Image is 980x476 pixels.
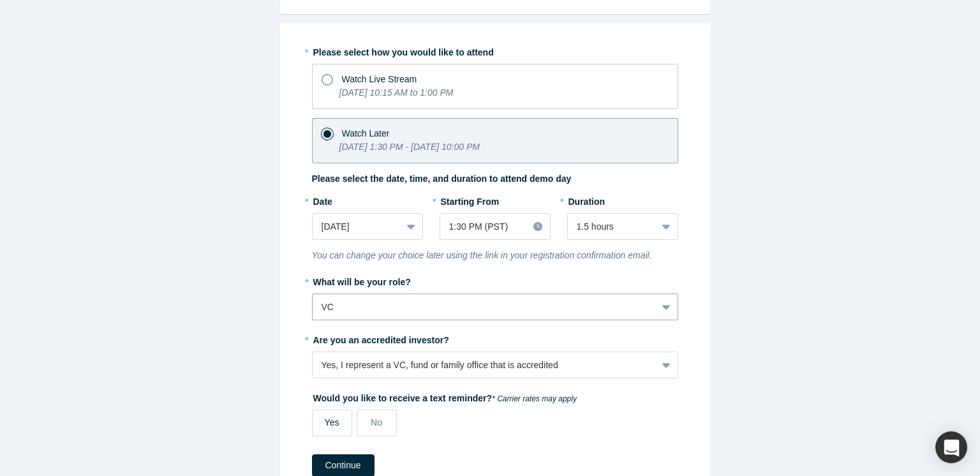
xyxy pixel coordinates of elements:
[371,417,382,428] span: No
[322,359,648,372] div: Yes, I represent a VC, fund or family office that is accredited
[339,87,454,98] i: [DATE] 10:15 AM to 1:00 PM
[312,271,678,289] label: What will be your role?
[312,172,572,186] label: Please select the date, time, and duration to attend demo day
[339,142,480,152] i: [DATE] 1:30 PM - [DATE] 10:00 PM
[325,417,339,428] span: Yes
[567,191,678,209] label: Duration
[440,191,500,209] label: Starting From
[312,387,678,405] label: Would you like to receive a text reminder?
[312,191,423,209] label: Date
[312,250,652,260] i: You can change your choice later using the link in your registration confirmation email.
[312,329,678,347] label: Are you an accredited investor?
[312,41,678,59] label: Please select how you would like to attend
[342,74,417,84] span: Watch Live Stream
[492,394,577,403] em: * Carrier rates may apply
[342,128,390,138] span: Watch Later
